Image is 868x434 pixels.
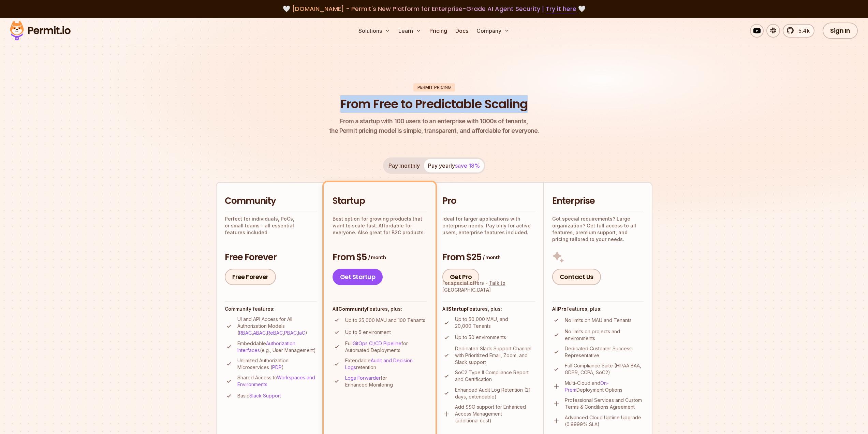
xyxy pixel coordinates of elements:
p: SoC2 Type II Compliance Report and Certification [455,369,535,383]
p: No limits on MAU and Tenants [565,317,632,324]
p: the Permit pricing model is simple, transparent, and affordable for everyone. [329,116,539,136]
strong: Community [338,306,367,312]
span: / month [368,254,386,261]
p: Got special requirements? Large organization? Get full access to all features, premium support, a... [552,215,644,243]
button: Company [474,24,512,38]
h3: From $25 [442,251,535,264]
p: for Enhanced Monitoring [345,375,427,388]
a: Free Forever [225,269,276,285]
p: Professional Services and Custom Terms & Conditions Agreement [565,397,644,410]
a: Contact Us [552,269,601,285]
a: Sign In [823,23,858,39]
p: Shared Access to [237,374,317,388]
p: Perfect for individuals, PoCs, or small teams - all essential features included. [225,215,317,236]
button: Pay monthly [384,159,424,172]
p: Advanced Cloud Uptime Upgrade (0.9999% SLA) [565,414,644,428]
a: Try it here [546,4,576,13]
button: Solutions [356,24,393,38]
h2: Pro [442,195,535,207]
h2: Enterprise [552,195,644,207]
p: Up to 25,000 MAU and 100 Tenants [345,317,425,324]
p: Multi-Cloud and Deployment Options [565,380,644,393]
a: GitOps CI/CD Pipeline [353,340,401,346]
a: Get Pro [442,269,480,285]
h4: Community features: [225,306,317,312]
h3: From $5 [333,251,427,264]
h4: All Features, plus: [333,306,427,312]
p: Full Compliance Suite (HIPAA BAA, GDPR, CCPA, SoC2) [565,362,644,376]
p: No limits on projects and environments [565,328,644,342]
button: Learn [396,24,424,38]
a: ReBAC [267,330,283,336]
p: Up to 50 environments [455,334,506,341]
a: IaC [298,330,305,336]
p: Embeddable (e.g., User Management) [237,340,317,354]
p: Unlimited Authorization Microservices ( ) [237,357,317,371]
img: Permit logo [7,19,74,42]
div: 🤍 🤍 [16,4,852,14]
a: PBAC [284,330,297,336]
p: Ideal for larger applications with enterprise needs. Pay only for active users, enterprise featur... [442,215,535,236]
a: ABAC [253,330,266,336]
h3: Free Forever [225,251,317,264]
a: PDP [272,364,282,370]
span: 5.4k [794,27,810,35]
p: Full for Automated Deployments [345,340,427,354]
a: RBAC [239,330,252,336]
p: Add SSO support for Enhanced Access Management (additional cost) [455,404,535,424]
p: Up to 50,000 MAU, and 20,000 Tenants [455,316,535,330]
p: UI and API Access for All Authorization Models ( , , , , ) [237,316,317,336]
h4: All Features, plus: [442,306,535,312]
p: Extendable retention [345,357,427,371]
span: From a startup with 100 users to an enterprise with 1000s of tenants, [329,116,539,126]
a: Authorization Interfaces [237,340,295,353]
a: 5.4k [783,24,814,38]
h4: All Features, plus: [552,306,644,312]
p: Enhanced Audit Log Retention (21 days, extendable) [455,387,535,400]
a: Get Startup [333,269,383,285]
a: Audit and Decision Logs [345,358,413,370]
strong: Pro [558,306,567,312]
p: Basic [237,392,281,399]
h2: Startup [333,195,427,207]
a: Pricing [427,24,450,38]
p: Best option for growing products that want to scale fast. Affordable for everyone. Also great for... [333,215,427,236]
div: Permit Pricing [413,83,455,92]
a: Docs [453,24,471,38]
a: Logs Forwarder [345,375,381,381]
span: [DOMAIN_NAME] - Permit's New Platform for Enterprise-Grade AI Agent Security | [292,4,576,13]
a: Slack Support [249,393,281,398]
p: Dedicated Slack Support Channel with Prioritized Email, Zoom, and Slack support [455,345,535,366]
h1: From Free to Predictable Scaling [340,96,528,113]
strong: Startup [448,306,467,312]
div: For special offers - [442,280,535,293]
span: / month [483,254,500,261]
h2: Community [225,195,317,207]
p: Dedicated Customer Success Representative [565,345,644,359]
a: On-Prem [565,380,609,393]
p: Up to 5 environment [345,329,391,336]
